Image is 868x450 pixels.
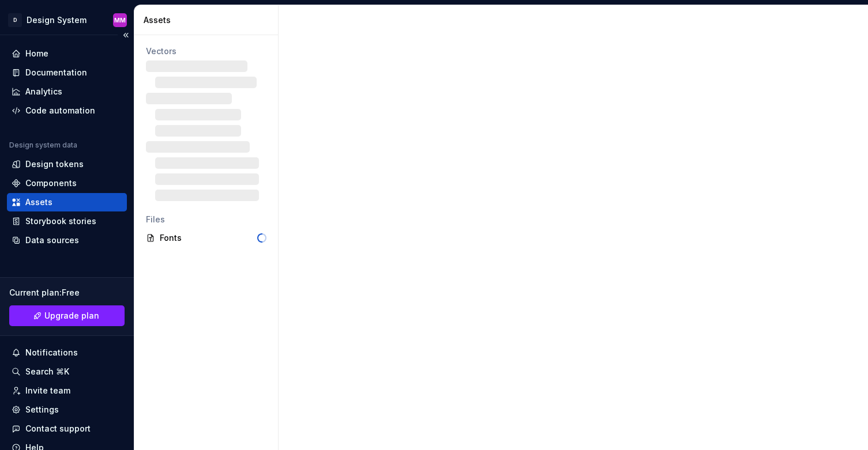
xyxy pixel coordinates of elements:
[2,7,131,32] button: DDesign SystemMM
[9,141,77,150] div: Design system data
[25,196,52,208] div: Assets
[25,177,77,189] div: Components
[25,385,70,396] div: Invite team
[7,212,127,230] a: Storybook stories
[8,13,22,27] div: D
[25,67,87,78] div: Documentation
[25,347,78,358] div: Notifications
[25,235,79,246] div: Data sources
[27,14,87,26] div: Design System
[25,366,69,377] div: Search ⌘K
[7,419,127,438] button: Contact support
[25,48,48,59] div: Home
[7,101,127,120] a: Code automation
[7,44,127,63] a: Home
[7,155,127,173] a: Design tokens
[44,310,99,322] span: Upgrade plan
[7,343,127,362] button: Notifications
[7,82,127,101] a: Analytics
[25,105,95,116] div: Code automation
[25,158,84,170] div: Design tokens
[141,229,271,247] a: Fonts
[7,193,127,211] a: Assets
[7,174,127,192] a: Components
[7,400,127,419] a: Settings
[9,305,125,326] a: Upgrade plan
[146,46,266,57] div: Vectors
[7,381,127,400] a: Invite team
[25,215,96,227] div: Storybook stories
[7,63,127,82] a: Documentation
[25,404,59,415] div: Settings
[9,287,125,298] div: Current plan : Free
[25,423,91,434] div: Contact support
[144,14,273,26] div: Assets
[7,362,127,381] button: Search ⌘K
[118,27,134,43] button: Collapse sidebar
[25,86,62,97] div: Analytics
[146,214,266,225] div: Files
[7,231,127,249] a: Data sources
[160,232,257,244] div: Fonts
[114,16,126,25] div: MM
